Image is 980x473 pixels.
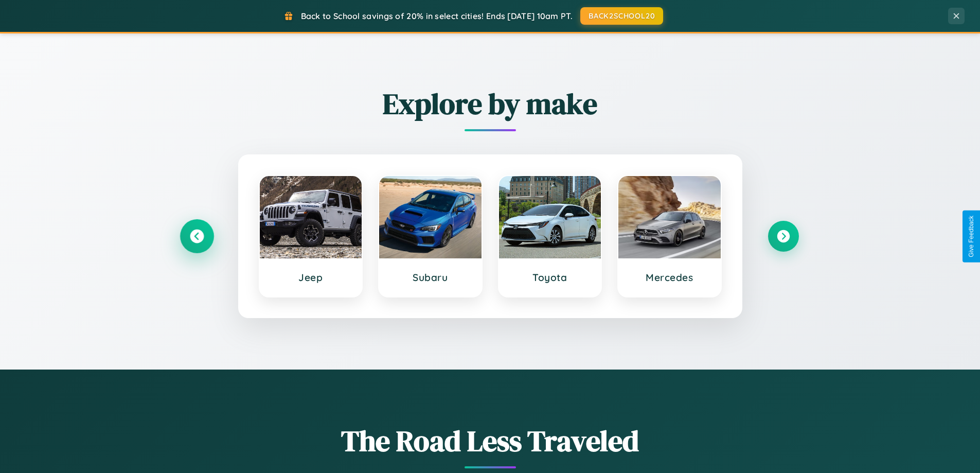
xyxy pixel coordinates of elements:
[270,271,352,284] h3: Jeep
[509,271,591,284] h3: Toyota
[389,271,471,284] h3: Subaru
[968,216,975,257] div: Give Feedback
[629,271,710,284] h3: Mercedes
[182,84,799,124] h2: Explore by make
[182,421,799,461] h1: The Road Less Traveled
[301,11,573,21] span: Back to School savings of 20% in select cities! Ends [DATE] 10am PT.
[580,7,663,25] button: BACK2SCHOOL20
